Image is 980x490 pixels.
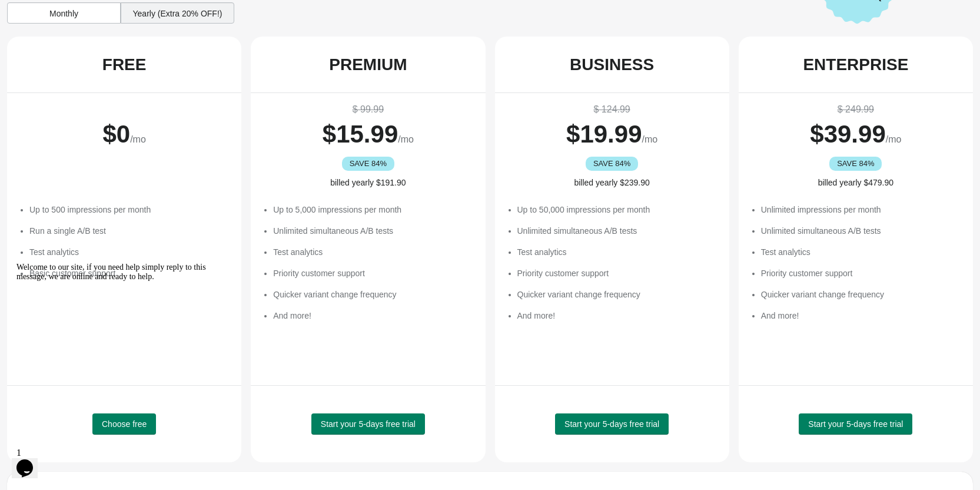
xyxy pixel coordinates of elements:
[761,289,961,300] li: Quicker variant change frequency
[130,134,146,144] span: /mo
[102,120,130,148] span: $ 0
[263,102,473,117] div: $ 99.99
[517,310,717,322] li: And more!
[5,5,217,24] div: Welcome to our site, if you need help simply reply to this message, we are online and ready to help.
[750,102,961,117] div: $ 249.99
[329,55,407,74] div: PREMIUM
[799,413,912,435] button: Start your 5-days free trial
[517,204,717,216] li: Up to 50,000 impressions per month
[121,2,234,24] div: Yearly (Extra 20% OFF!)
[517,225,717,237] li: Unlimited simultaneous A/B tests
[398,134,414,144] span: /mo
[321,419,416,429] span: Start your 5-days free trial
[102,55,147,74] div: FREE
[507,177,717,188] div: billed yearly $239.90
[7,2,121,24] div: Monthly
[570,55,654,74] div: BUSINESS
[12,258,224,437] iframe: chat widget
[761,310,961,322] li: And more!
[808,419,903,429] span: Start your 5-days free trial
[810,120,885,148] span: $ 39.99
[29,225,230,237] li: Run a single A/B test
[555,413,669,435] button: Start your 5-days free trial
[12,443,49,478] iframe: chat widget
[517,246,717,258] li: Test analytics
[642,134,658,144] span: /mo
[29,204,230,216] li: Up to 500 impressions per month
[273,310,473,322] li: And more!
[273,289,473,300] li: Quicker variant change frequency
[517,267,717,279] li: Priority customer support
[566,120,642,148] span: $ 19.99
[761,204,961,216] li: Unlimited impressions per month
[311,413,425,435] button: Start your 5-days free trial
[323,120,398,148] span: $ 15.99
[273,225,473,237] li: Unlimited simultaneous A/B tests
[342,157,394,171] div: SAVE 84%
[273,204,473,216] li: Up to 5,000 impressions per month
[586,157,638,171] div: SAVE 84%
[263,177,473,188] div: billed yearly $191.90
[761,267,961,279] li: Priority customer support
[517,289,717,300] li: Quicker variant change frequency
[273,267,473,279] li: Priority customer support
[829,157,882,171] div: SAVE 84%
[273,246,473,258] li: Test analytics
[886,134,902,144] span: /mo
[507,102,717,117] div: $ 124.99
[761,225,961,237] li: Unlimited simultaneous A/B tests
[750,177,961,188] div: billed yearly $479.90
[803,55,908,74] div: ENTERPRISE
[29,246,230,258] li: Test analytics
[564,419,659,429] span: Start your 5-days free trial
[5,5,194,23] span: Welcome to our site, if you need help simply reply to this message, we are online and ready to help.
[761,246,961,258] li: Test analytics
